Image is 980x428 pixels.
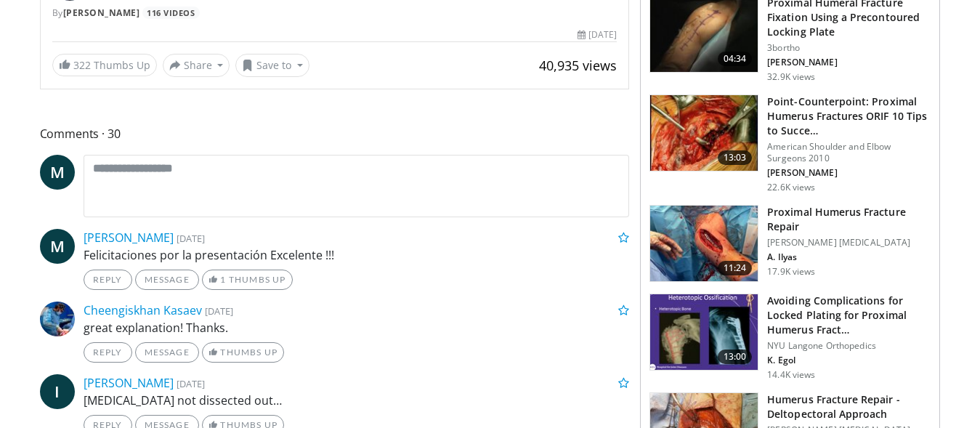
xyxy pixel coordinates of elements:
[718,150,753,165] span: 13:03
[767,355,931,366] p: K. Egol
[40,229,75,264] a: M
[40,302,75,336] img: Avatar
[650,95,758,171] img: dura_1.png.150x105_q85_crop-smart_upscale.jpg
[767,57,931,68] p: [PERSON_NAME]
[205,304,233,318] small: [DATE]
[163,54,230,77] button: Share
[52,54,157,76] a: 322 Thumbs Up
[539,57,617,74] span: 40,935 views
[649,94,931,193] a: 13:03 Point-Counterpoint: Proximal Humerus Fractures ORIF 10 Tips to Succe… American Shoulder and...
[767,141,931,164] p: American Shoulder and Elbow Surgeons 2010
[767,251,931,263] p: A. Ilyas
[84,230,174,246] a: [PERSON_NAME]
[767,167,931,179] p: [PERSON_NAME]
[63,7,140,19] a: [PERSON_NAME]
[142,7,200,19] a: 116 Videos
[84,392,630,409] p: [MEDICAL_DATA] not dissected out…
[718,261,753,275] span: 11:24
[40,124,630,143] span: Comments 30
[767,340,931,352] p: NYU Langone Orthopedics
[767,42,931,54] p: 3bortho
[177,377,205,390] small: [DATE]
[767,369,815,381] p: 14.4K views
[84,270,132,290] a: Reply
[40,155,75,190] a: M
[40,374,75,409] a: I
[202,342,284,363] a: Thumbs Up
[767,294,931,337] h3: Avoiding Complications for Locked Plating for Proximal Humerus Fract…
[767,71,815,83] p: 32.9K views
[650,206,758,281] img: 942ab6a0-b2b1-454f-86f4-6c6fa0cc43bd.150x105_q85_crop-smart_upscale.jpg
[235,54,309,77] button: Save to
[84,319,630,336] p: great explanation! Thanks.
[84,375,174,391] a: [PERSON_NAME]
[649,294,931,381] a: 13:00 Avoiding Complications for Locked Plating for Proximal Humerus Fract… NYU Langone Orthopedi...
[767,266,815,278] p: 17.9K views
[767,205,931,234] h3: Proximal Humerus Fracture Repair
[767,182,815,193] p: 22.6K views
[767,392,931,421] h3: Humerus Fracture Repair - Deltopectoral Approach
[135,342,199,363] a: Message
[649,205,931,282] a: 11:24 Proximal Humerus Fracture Repair [PERSON_NAME] [MEDICAL_DATA] A. Ilyas 17.9K views
[767,237,931,249] p: [PERSON_NAME] [MEDICAL_DATA]
[578,28,617,41] div: [DATE]
[202,270,293,290] a: 1 Thumbs Up
[718,350,753,364] span: 13:00
[177,232,205,245] small: [DATE]
[767,94,931,138] h3: Point-Counterpoint: Proximal Humerus Fractures ORIF 10 Tips to Succe…
[84,246,630,264] p: Felicitaciones por la presentación Excelente !!!
[73,58,91,72] span: 322
[650,294,758,370] img: egol_hum_1.png.150x105_q85_crop-smart_upscale.jpg
[135,270,199,290] a: Message
[220,274,226,285] span: 1
[84,302,202,318] a: Cheengiskhan Kasaev
[718,52,753,66] span: 04:34
[84,342,132,363] a: Reply
[52,7,617,20] div: By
